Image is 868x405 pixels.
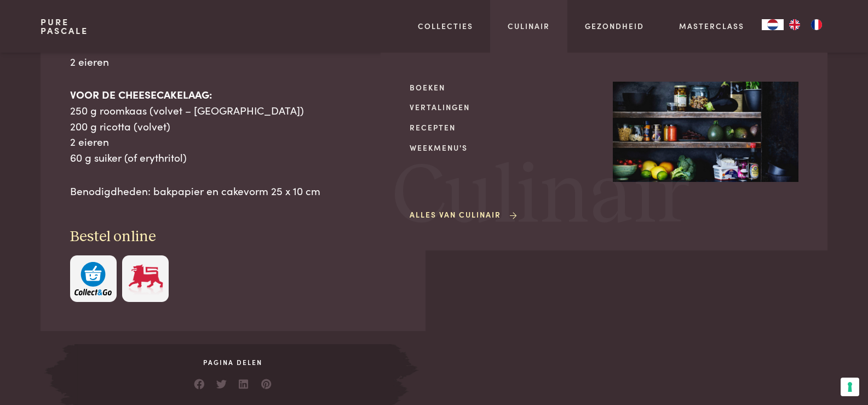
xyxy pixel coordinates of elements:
a: FR [806,19,827,30]
b: VOOR DE CHEESECAKELAAG: [70,87,212,101]
a: Collecties [418,20,473,32]
img: Delhaize [127,262,164,295]
span: 2 eieren [70,54,109,69]
a: Gezondheid [585,20,644,32]
a: Weekmenu's [410,142,595,153]
img: Culinair [613,82,798,182]
img: c308188babc36a3a401bcb5cb7e020f4d5ab42f7cacd8327e500463a43eeb86c.svg [74,262,112,295]
ul: Language list [784,19,827,30]
a: NL [762,19,784,30]
span: Benodigdheden: bakpapier en cakevorm 25 x 10 cm [70,183,320,198]
a: Masterclass [679,20,744,32]
span: Culinair [392,155,690,239]
aside: Language selected: Nederlands [762,19,827,30]
h3: Bestel online [70,227,396,247]
a: Boeken [410,82,595,93]
button: Uw voorkeuren voor toestemming voor trackingtechnologieën [841,378,859,396]
span: 200 g ricotta (volvet) [70,118,170,133]
span: 250 g roomkaas (volvet – [GEOGRAPHIC_DATA]) [70,102,304,117]
span: Pagina delen [74,357,391,367]
a: Vertalingen [410,101,595,113]
span: 2 eieren [70,134,109,149]
a: PurePascale [41,18,88,35]
a: Recepten [410,122,595,133]
span: 100 g amandelmeel [70,38,166,53]
a: Culinair [508,20,550,32]
div: Language [762,19,784,30]
a: EN [784,19,806,30]
span: 60 g suiker (of erythritol) [70,150,187,164]
a: Alles van Culinair [410,209,519,220]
